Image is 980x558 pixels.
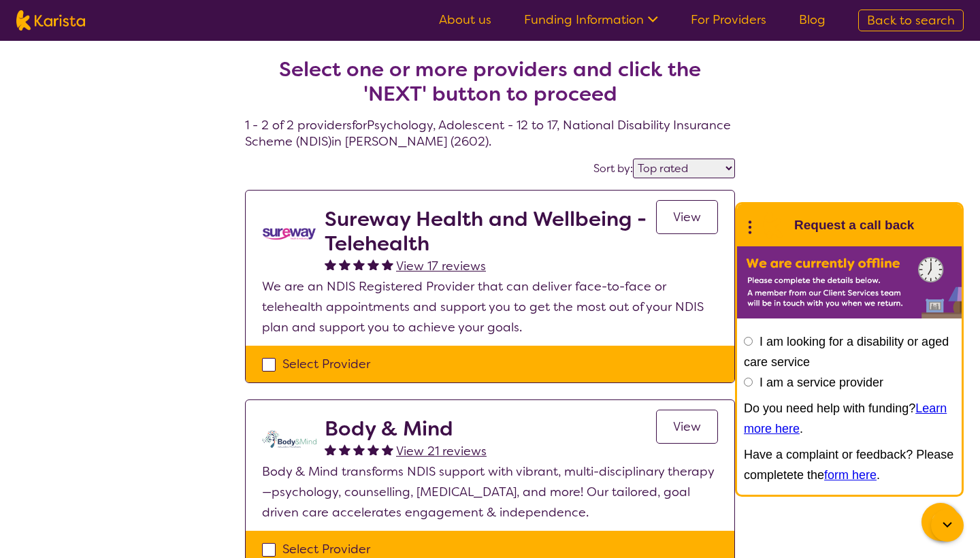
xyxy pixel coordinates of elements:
a: Back to search [858,10,964,31]
span: View [673,419,701,435]
h4: 1 - 2 of 2 providers for Psychology , Adolescent - 12 to 17 , National Disability Insurance Schem... [245,24,735,150]
a: Funding Information [524,12,658,28]
img: fullstar [367,444,379,455]
span: View 17 reviews [396,258,486,274]
label: Sort by: [593,161,633,176]
p: Body & Mind transforms NDIS support with vibrant, multi-disciplinary therapy—psychology, counsell... [262,461,718,523]
h2: Sureway Health and Wellbeing - Telehealth [325,207,656,256]
h1: Request a call back [794,215,914,235]
label: I am a service provider [759,376,883,389]
button: Channel Menu [921,503,960,541]
img: fullstar [325,259,336,270]
img: fullstar [382,444,393,455]
img: Karista offline chat form to request call back [737,246,962,318]
img: fullstar [353,259,365,270]
img: fullstar [339,444,350,455]
h2: Body & Mind [325,416,487,441]
label: I am looking for a disability or aged care service [744,335,949,369]
a: form here [824,468,877,482]
img: fullstar [325,444,336,455]
p: Have a complaint or feedback? Please completete the . [744,444,955,485]
img: Karista [759,212,786,239]
a: View 21 reviews [396,441,487,461]
img: fullstar [339,259,350,270]
a: For Providers [691,12,766,28]
a: View 17 reviews [396,256,486,276]
img: fullstar [382,259,393,270]
img: qmpolprhjdhzpcuekzqg.svg [262,416,316,461]
span: View [673,209,701,225]
img: fullstar [367,259,379,270]
img: Karista logo [16,10,85,31]
a: View [656,410,718,444]
a: View [656,200,718,234]
img: vgwqq8bzw4bddvbx0uac.png [262,207,316,261]
span: Back to search [867,12,955,29]
img: fullstar [353,444,365,455]
p: Do you need help with funding? . [744,398,955,439]
h2: Select one or more providers and click the 'NEXT' button to proceed [261,57,719,106]
p: We are an NDIS Registered Provider that can deliver face-to-face or telehealth appointments and s... [262,276,718,338]
a: About us [439,12,491,28]
a: Blog [799,12,826,28]
span: View 21 reviews [396,443,487,459]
